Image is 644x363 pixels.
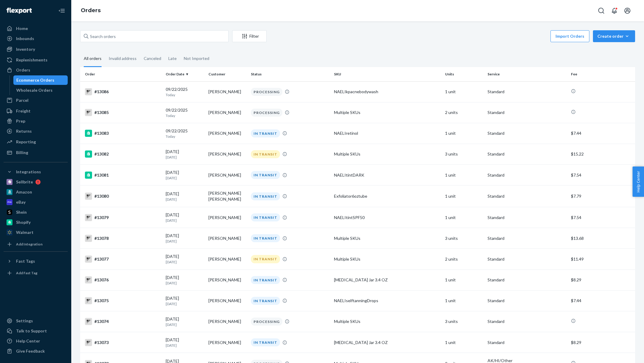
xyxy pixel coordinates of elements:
[85,109,161,116] div: #13085
[166,86,203,97] div: 09/22/2025
[85,88,161,95] div: #13086
[4,268,68,278] a: Add Fast Tag
[166,301,203,306] p: [DATE]
[569,249,635,270] td: $11.49
[206,332,249,353] td: [PERSON_NAME]
[85,130,161,137] div: #13083
[16,77,54,83] div: Ecommerce Orders
[488,89,566,95] p: Standard
[4,316,68,326] a: Settings
[488,193,566,199] p: Standard
[443,249,485,270] td: 2 units
[443,270,485,290] td: 1 unit
[4,137,68,147] a: Reporting
[443,228,485,249] td: 3 units
[485,67,568,81] th: Service
[569,186,635,207] td: $7.79
[16,189,32,195] div: Amazon
[80,67,163,81] th: Order
[488,110,566,115] p: Standard
[166,218,203,223] p: [DATE]
[4,106,68,116] a: Freight
[4,187,68,197] a: Amazon
[251,129,280,137] div: IN TRANSIT
[608,5,620,17] button: Open notifications
[569,144,635,164] td: $15.22
[4,336,68,346] a: Help Center
[76,2,105,19] ol: breadcrumbs
[443,165,485,186] td: 1 unit
[251,276,280,284] div: IN TRANSIT
[16,338,40,344] div: Help Center
[109,51,137,66] div: Invalid address
[4,34,68,43] a: Inbounds
[632,167,644,197] button: Help Center
[16,46,35,52] div: Inventory
[166,275,203,286] div: [DATE]
[85,276,161,283] div: #13076
[16,242,42,247] div: Add Integration
[4,126,68,136] a: Returns
[4,167,68,177] button: Integrations
[166,233,203,244] div: [DATE]
[206,102,249,123] td: [PERSON_NAME]
[166,239,203,244] p: [DATE]
[4,197,68,207] a: eBay
[251,255,280,263] div: IN TRANSIT
[4,240,68,249] a: Add Integration
[16,219,31,225] div: Shopify
[166,155,203,160] p: [DATE]
[332,102,443,123] td: Multiple SKUs
[232,30,267,42] button: Filter
[206,81,249,102] td: [PERSON_NAME]
[166,337,203,348] div: [DATE]
[595,5,607,17] button: Open Search Box
[13,85,68,95] a: Wholesale Orders
[334,215,440,221] div: NAELItintSPF50
[166,149,203,160] div: [DATE]
[569,332,635,353] td: $8.29
[569,270,635,290] td: $8.29
[4,116,68,126] a: Prep
[206,311,249,332] td: [PERSON_NAME]
[16,169,41,175] div: Integrations
[334,172,440,178] div: NAELItintDARK
[16,139,36,145] div: Reporting
[166,175,203,180] p: [DATE]
[16,87,53,93] div: Wholesale Orders
[251,150,280,158] div: IN TRANSIT
[4,45,68,54] a: Inventory
[251,88,282,96] div: PROCESSING
[85,256,161,263] div: #13077
[251,338,280,346] div: IN TRANSIT
[488,172,566,178] p: Standard
[443,123,485,144] td: 1 unit
[184,51,209,66] div: Not Imported
[443,67,485,81] th: Units
[85,150,161,158] div: #13082
[16,36,34,42] div: Inbounds
[334,193,440,199] div: Exfoliator6oztube
[166,259,203,264] p: [DATE]
[16,328,47,334] div: Talk to Support
[85,339,161,346] div: #13073
[206,144,249,164] td: [PERSON_NAME]
[16,348,45,354] div: Give Feedback
[84,51,102,67] div: All orders
[334,340,440,345] div: [MEDICAL_DATA] Jar 3.4 OZ
[488,340,566,345] p: Standard
[251,234,280,242] div: IN TRANSIT
[334,89,440,95] div: NAELIkpacnebodywash
[251,171,280,179] div: IN TRANSIT
[166,212,203,223] div: [DATE]
[16,26,28,31] div: Home
[4,228,68,237] a: Walmart
[488,318,566,324] p: Standard
[4,346,68,356] button: Give Feedback
[4,177,68,187] a: Sellbrite
[334,277,440,283] div: [MEDICAL_DATA] Jar 3.4 OZ
[251,109,282,117] div: PROCESSING
[166,128,203,139] div: 09/22/2025
[7,8,32,14] img: Flexport logo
